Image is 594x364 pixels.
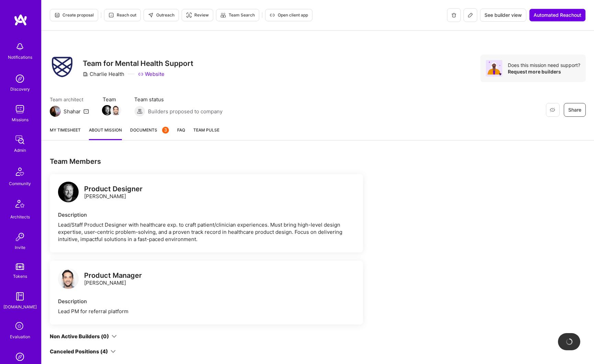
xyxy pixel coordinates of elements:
[83,109,89,114] i: icon Mail
[12,197,28,213] img: Architects
[550,107,555,113] i: icon EyeClosed
[486,60,502,77] img: Avatar
[104,9,141,21] button: Reach out
[58,221,355,243] div: Lead/Staff Product Designer with healthcare exp. to craft patient/clinician experiences. Must bri...
[13,133,27,147] img: admin teamwork
[50,106,61,117] img: Team Architect
[111,105,121,115] img: Team Member Avatar
[13,230,27,244] img: Invite
[134,96,222,103] span: Team status
[134,106,145,117] img: Builders proposed to company
[58,268,79,291] a: logo
[13,273,27,280] div: Tokens
[177,126,185,140] a: FAQ
[13,320,26,333] i: icon SelectionTeam
[10,213,30,220] div: Architects
[103,104,112,116] a: Team Member Avatar
[16,263,24,270] img: tokens
[186,12,192,18] i: icon Targeter
[130,126,169,140] a: Documents3
[186,12,209,18] span: Review
[58,211,355,218] div: Description
[193,126,219,140] a: Team Pulse
[564,103,586,117] button: Share
[566,338,573,345] img: loading
[58,182,79,204] a: logo
[50,9,98,21] button: Create proposal
[138,70,164,78] a: Website
[9,180,31,187] div: Community
[83,71,88,77] i: icon CompanyGray
[3,303,37,310] div: [DOMAIN_NAME]
[58,298,355,305] div: Description
[270,12,308,18] span: Open client app
[83,70,124,78] div: Charlie Health
[103,96,121,103] span: Team
[50,96,89,103] span: Team architect
[89,126,122,140] a: About Mission
[58,268,79,289] img: logo
[84,185,142,193] div: Product Designer
[84,272,142,279] div: Product Manager
[13,289,27,303] img: guide book
[50,157,363,166] div: Team Members
[14,14,27,26] img: logo
[265,9,312,21] button: Open client app
[58,182,79,202] img: logo
[102,105,112,115] img: Team Member Avatar
[534,12,581,19] span: Automated Reachout
[529,9,586,22] button: Automated Reachout
[50,126,81,140] a: My timesheet
[144,9,179,21] button: Outreach
[111,349,116,354] i: icon ArrowDown
[54,12,94,18] span: Create proposal
[54,12,60,18] i: icon Proposal
[112,334,117,339] i: icon ArrowDown
[484,12,522,19] span: See builder view
[52,57,72,77] img: Company Logo
[220,12,255,18] span: Team Search
[58,308,355,315] div: Lead PM for referral platform
[8,54,32,61] div: Notifications
[568,106,581,113] span: Share
[108,12,136,18] span: Reach out
[193,127,219,133] span: Team Pulse
[508,68,580,75] div: Request more builders
[10,86,30,93] div: Discovery
[12,116,28,123] div: Missions
[13,102,27,116] img: teamwork
[182,9,213,21] button: Review
[13,40,27,54] img: bell
[50,333,109,340] div: Non Active Builders (0)
[130,126,169,134] span: Documents
[508,62,580,68] div: Does this mission need support?
[84,185,142,200] div: [PERSON_NAME]
[13,72,27,86] img: discovery
[83,59,193,68] h3: Team for Mental Health Support
[112,104,121,116] a: Team Member Avatar
[84,272,142,286] div: [PERSON_NAME]
[10,333,30,340] div: Evaluation
[162,127,169,134] div: 3
[64,108,81,115] div: Shahar
[50,348,108,355] div: Canceled Positions (4)
[148,12,174,18] span: Outreach
[12,163,28,180] img: Community
[480,9,526,22] button: See builder view
[13,350,27,364] img: Admin Search
[15,244,25,251] div: Invite
[216,9,259,21] button: Team Search
[148,108,222,115] span: Builders proposed to company
[14,147,26,154] div: Admin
